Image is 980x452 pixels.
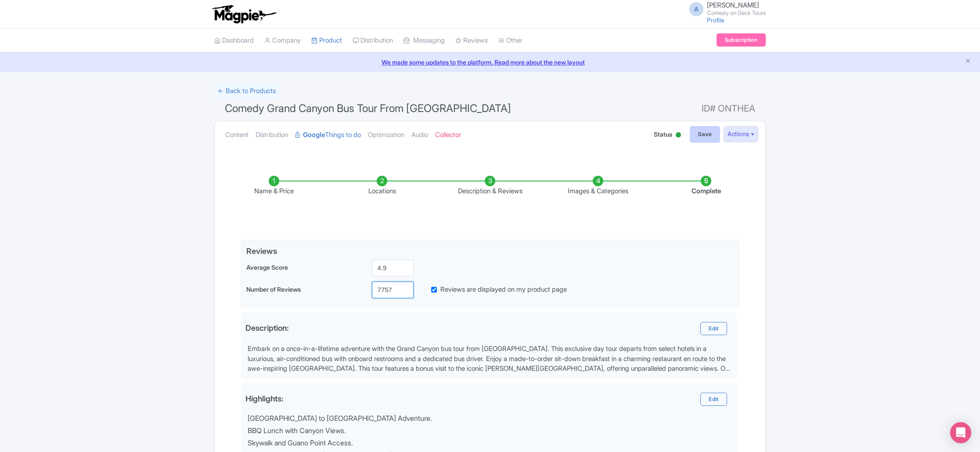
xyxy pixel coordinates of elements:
a: Edit [700,393,727,406]
div: Active [674,129,683,142]
button: Actions [724,126,758,142]
li: Locations [328,176,436,196]
a: Product [311,29,342,53]
div: Embark on a once-in-a-lifetime adventure with the Grand Canyon bus tour from [GEOGRAPHIC_DATA]. T... [248,344,732,374]
li: Images & Categories [544,176,652,196]
label: Reviews are displayed on my product page [440,285,567,295]
a: Company [264,29,301,53]
strong: Google [303,130,325,140]
li: Name & Price [220,176,328,196]
small: Comedy on Deck Tours [707,10,766,16]
span: Reviews [246,245,734,257]
span: [PERSON_NAME] [707,1,759,9]
div: [GEOGRAPHIC_DATA] to [GEOGRAPHIC_DATA] Adventure. [248,415,732,423]
div: Open Intercom Messenger [950,422,971,443]
span: ID# ONTHEA [702,100,755,117]
div: Highlights: [245,394,284,403]
span: Status [654,130,672,139]
a: Messaging [404,29,445,53]
a: Distribution [353,29,393,53]
span: Comedy Grand Canyon Bus Tour From [GEOGRAPHIC_DATA] [225,102,511,115]
a: Reviews [455,29,488,53]
a: Profile [707,16,724,24]
a: ← Back to Products [214,83,279,100]
a: Subscription [717,33,766,47]
a: Optimization [368,121,404,149]
a: Edit [700,322,727,335]
a: Dashboard [214,29,254,53]
a: A [PERSON_NAME] Comedy on Deck Tours [684,2,766,16]
span: Number of Reviews [246,286,301,293]
li: Description & Reviews [436,176,544,196]
span: Description: [245,323,289,333]
a: Collector [435,121,461,149]
input: Save [690,126,721,143]
a: Distribution [256,121,288,149]
a: Audio [411,121,428,149]
button: Close announcement [965,57,971,67]
span: A [689,2,703,16]
li: Complete [652,176,760,196]
a: Other [498,29,522,53]
img: logo-ab69f6fb50320c5b225c76a69d11143b.png [210,4,278,24]
a: GoogleThings to do [295,121,361,149]
div: Skywalk and Guano Point Access. [248,439,732,447]
a: We made some updates to the platform. Read more about the new layout [5,58,975,67]
a: Content [225,121,249,149]
div: BBQ Lunch with Canyon Views. [248,427,732,435]
span: Average Score [246,264,288,271]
